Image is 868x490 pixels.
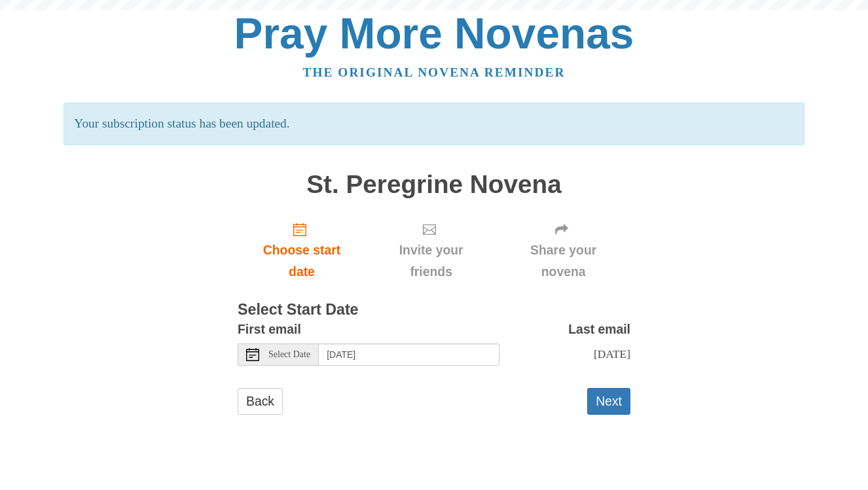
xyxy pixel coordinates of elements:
p: Your subscription status has been updated. [63,103,804,145]
a: The original novena reminder [303,65,566,79]
h3: Select Start Date [238,302,630,319]
label: Last email [568,319,630,340]
h1: St. Peregrine Novena [238,171,630,199]
div: Click "Next" to confirm your start date first. [366,211,496,289]
span: Choose start date [251,239,353,283]
a: Pray More Novenas [234,9,634,58]
span: Select Date [268,350,310,359]
span: Invite your friends [379,239,483,283]
a: Back [238,388,283,415]
a: Choose start date [238,211,366,289]
span: Share your novena [509,239,617,283]
button: Next [587,388,630,415]
div: Click "Next" to confirm your start date first. [496,211,630,289]
label: First email [238,319,301,340]
span: [DATE] [594,347,630,360]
